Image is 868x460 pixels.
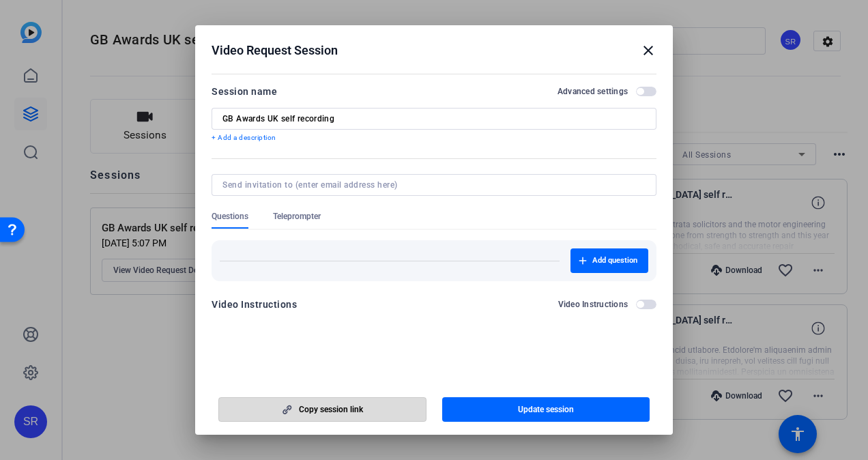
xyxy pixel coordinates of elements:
[222,113,646,124] input: Enter Session Name
[518,404,574,415] span: Update session
[218,397,426,422] button: Copy session link
[212,296,297,313] div: Video Instructions
[212,83,277,100] div: Session name
[222,179,640,190] input: Send invitation to (enter email address here)
[212,211,248,222] span: Questions
[558,86,628,97] h2: Advanced settings
[640,42,656,59] mat-icon: close
[273,211,321,222] span: Teleprompter
[592,255,637,266] span: Add question
[570,248,648,273] button: Add question
[558,299,628,310] h2: Video Instructions
[299,404,363,415] span: Copy session link
[442,397,650,422] button: Update session
[212,42,656,59] div: Video Request Session
[212,132,656,143] p: + Add a description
